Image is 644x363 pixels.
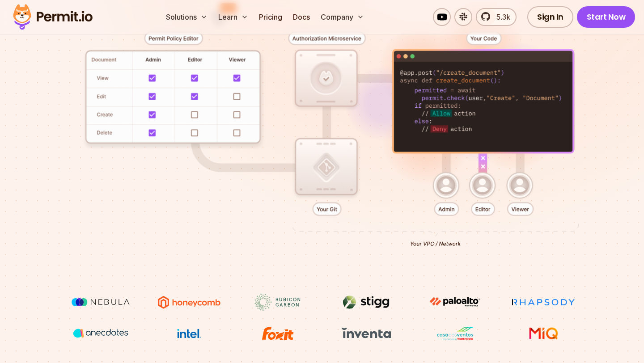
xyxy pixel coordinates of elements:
[513,326,574,341] img: MIQ
[162,8,211,26] button: Solutions
[491,12,510,22] span: 5.3k
[333,325,400,341] img: inventa
[156,294,223,311] img: Honeycomb
[527,6,573,28] a: Sign In
[289,8,314,26] a: Docs
[215,8,252,26] button: Learn
[476,8,517,26] a: 5.3k
[577,6,636,28] a: Start Now
[255,8,286,26] a: Pricing
[421,294,488,310] img: paloalto
[317,8,368,26] button: Company
[67,294,134,311] img: Nebula
[421,325,488,342] img: Casa dos Ventos
[67,325,134,342] img: vega
[244,294,311,311] img: Rubicon
[9,2,97,32] img: Permit logo
[333,294,400,311] img: Stigg
[244,325,311,342] img: Foxit
[156,325,223,342] img: Intel
[510,294,577,311] img: Rhapsody Health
